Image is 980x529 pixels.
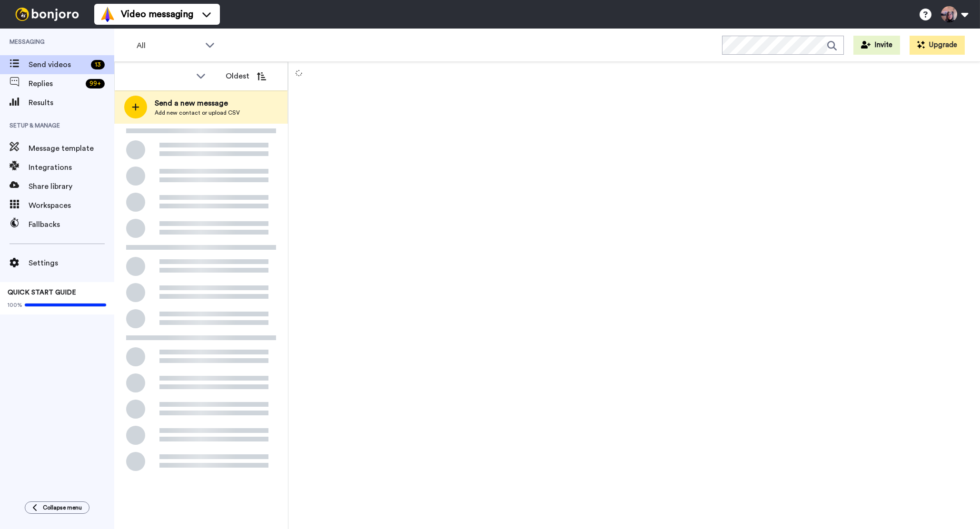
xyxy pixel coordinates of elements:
span: All [137,40,200,51]
span: Message template [29,143,114,154]
span: Settings [29,257,114,269]
span: Replies [29,78,82,89]
span: Results [29,97,114,108]
span: Send videos [29,59,87,70]
div: 99 + [86,79,105,88]
img: bj-logo-header-white.svg [11,8,83,21]
span: Add new contact or upload CSV [155,109,240,117]
span: Collapse menu [43,504,82,511]
button: Oldest [218,67,273,86]
button: Collapse menu [25,501,89,514]
button: Upgrade [910,36,965,55]
span: 100% [8,301,22,309]
span: QUICK START GUIDE [8,289,76,296]
span: Video messaging [121,8,193,21]
div: 13 [91,60,105,69]
img: vm-color.svg [100,7,115,22]
span: Send a new message [155,98,240,109]
span: Share library [29,181,114,192]
button: Invite [853,36,900,55]
span: Fallbacks [29,219,114,230]
span: Workspaces [29,200,114,211]
span: Integrations [29,162,114,173]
